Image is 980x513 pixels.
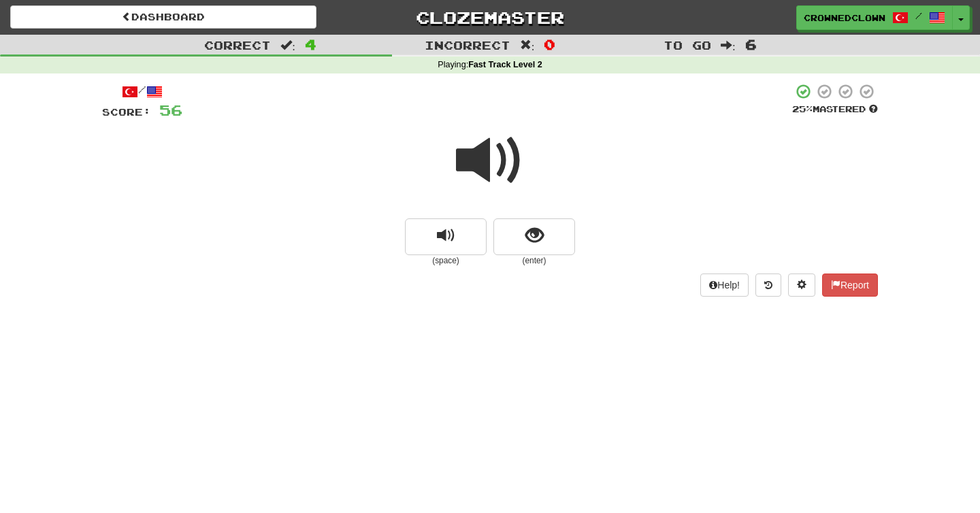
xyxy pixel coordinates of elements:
span: 6 [745,36,757,52]
span: 4 [305,36,316,52]
span: : [520,39,535,51]
span: Incorrect [425,38,510,52]
span: : [280,39,295,51]
span: : [721,39,736,51]
div: / [102,83,182,100]
button: show sentence [493,218,575,255]
span: CrownedClown [804,12,885,24]
a: Clozemaster [337,5,643,29]
span: 56 [159,101,182,118]
span: Correct [204,38,271,52]
span: / [915,11,922,20]
button: Round history (alt+y) [755,274,781,297]
strong: Fast Track Level 2 [468,60,542,69]
span: 0 [544,36,555,52]
span: 25 % [792,103,813,114]
button: Help! [700,274,749,297]
a: CrownedClown / [796,5,953,30]
button: Report [822,274,878,297]
button: replay audio [405,218,487,255]
span: Score: [102,106,151,118]
div: Mastered [792,103,878,116]
a: Dashboard [10,5,316,29]
small: (enter) [493,255,575,267]
span: To go [664,38,711,52]
small: (space) [405,255,487,267]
